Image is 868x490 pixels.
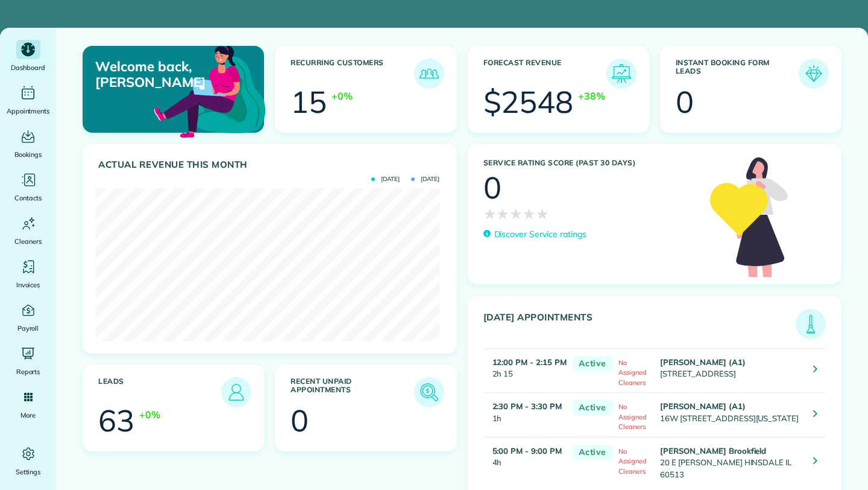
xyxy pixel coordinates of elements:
[98,159,444,170] h3: Actual Revenue this month
[657,437,804,486] td: 20 E [PERSON_NAME] HINSDALE IL 60513
[483,203,497,224] span: ★
[14,148,42,161] span: Bookings
[492,446,562,456] strong: 5:00 PM - 9:00 PM
[483,312,796,339] h3: [DATE] Appointments
[332,89,353,103] div: +0%
[5,170,51,204] a: Contacts
[291,59,414,89] h3: Recurring Customers
[573,400,612,415] span: Active
[5,40,51,74] a: Dashboard
[291,406,309,436] div: 0
[676,87,694,117] div: 0
[618,402,647,431] span: No Assigned Cleaners
[573,356,612,371] span: Active
[483,173,502,203] div: 0
[11,62,45,74] span: Dashboard
[224,380,248,404] img: icon_leads-1bed01f49abd5b7fead27621c3d59655bb73ed531f8eeb49469d10e621d6b896.png
[492,357,567,367] strong: 12:00 PM - 2:15 PM
[291,87,327,117] div: 15
[16,366,40,378] span: Reports
[483,59,606,89] h3: Forecast Revenue
[14,192,42,204] span: Contacts
[5,444,51,478] a: Settings
[483,87,574,117] div: $2548
[7,105,50,117] span: Appointments
[660,357,745,367] strong: [PERSON_NAME] (A1)
[483,228,587,241] a: Discover Service ratings
[573,445,612,460] span: Active
[5,83,51,117] a: Appointments
[657,348,804,393] td: [STREET_ADDRESS]
[802,62,826,86] img: icon_form_leads-04211a6a04a5b2264e4ee56bc0799ec3eb69b7e499cbb523a139df1d13a81ae0.png
[411,176,439,182] span: [DATE]
[16,279,40,291] span: Invoices
[98,406,134,436] div: 63
[676,59,799,89] h3: Instant Booking Form Leads
[139,407,160,422] div: +0%
[417,380,441,404] img: icon_unpaid_appointments-47b8ce3997adf2238b356f14209ab4cced10bd1f174958f3ca8f1d0dd7fffeee.png
[20,409,36,421] span: More
[371,176,400,182] span: [DATE]
[5,127,51,161] a: Bookings
[95,59,204,91] p: Welcome back, [PERSON_NAME]!
[609,62,634,86] img: icon_forecast_revenue-8c13a41c7ed35a8dcfafea3cbb826a0462acb37728057bba2d056411b612bbbe.png
[660,446,766,456] strong: [PERSON_NAME] Brookfield
[98,377,221,407] h3: Leads
[483,348,567,393] td: 2h 15
[5,301,51,334] a: Payroll
[483,159,699,167] h3: Service Rating score (past 30 days)
[14,235,42,247] span: Cleaners
[496,203,509,224] span: ★
[657,393,804,437] td: 16W [STREET_ADDRESS][US_STATE]
[417,62,441,86] img: icon_recurring_customers-cf858462ba22bcd05b5a5880d41d6543d210077de5bb9ebc9590e49fd87d84ed.png
[578,89,605,103] div: +38%
[5,344,51,378] a: Reports
[618,358,647,387] span: No Assigned Cleaners
[509,203,523,224] span: ★
[17,322,39,334] span: Payroll
[523,203,536,224] span: ★
[618,447,647,476] span: No Assigned Cleaners
[660,401,745,411] strong: [PERSON_NAME] (A1)
[483,393,567,437] td: 1h
[536,203,549,224] span: ★
[16,466,41,478] span: Settings
[151,32,268,149] img: dashboard_welcome-42a62b7d889689a78055ac9021e634bf52bae3f8056760290aed330b23ab8690.png
[483,437,567,486] td: 4h
[291,377,414,407] h3: Recent unpaid appointments
[492,401,562,411] strong: 2:30 PM - 3:30 PM
[5,257,51,291] a: Invoices
[5,214,51,247] a: Cleaners
[494,228,587,241] p: Discover Service ratings
[799,312,823,336] img: icon_todays_appointments-901f7ab196bb0bea1936b74009e4eb5ffbc2d2711fa7634e0d609ed5ef32b18b.png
